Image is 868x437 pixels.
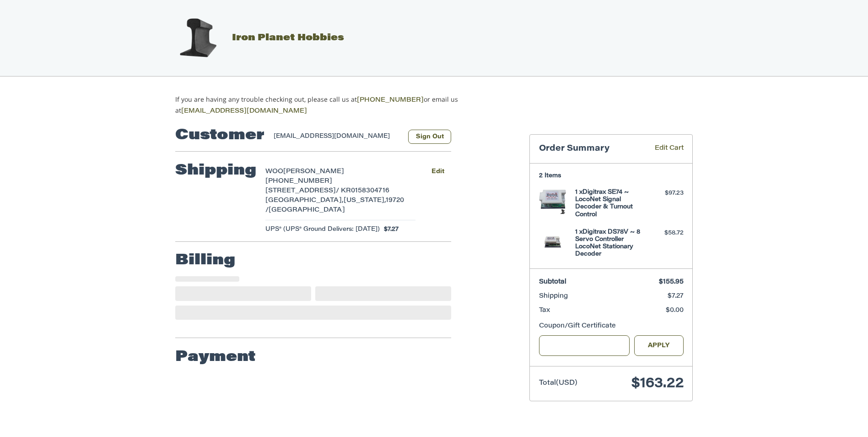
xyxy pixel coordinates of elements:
h3: 2 Items [539,172,684,180]
h4: 1 x Digitrax SE74 ~ LocoNet Signal Decoder & Turnout Control [575,189,645,218]
span: Total (USD) [539,380,577,387]
a: [PHONE_NUMBER] [357,97,424,104]
span: UPS® (UPS® Ground Delivers: [DATE]) [265,225,380,234]
span: WOO [265,169,283,175]
a: Edit Cart [642,144,684,154]
span: [GEOGRAPHIC_DATA], [265,197,344,204]
div: $97.23 [647,189,684,198]
h2: Shipping [175,162,256,180]
h2: Payment [175,348,256,366]
div: Coupon/Gift Certificate [539,322,684,331]
span: Subtotal [539,279,566,285]
span: [US_STATE], [344,197,386,204]
span: [PHONE_NUMBER] [265,178,332,185]
button: Edit [424,165,451,178]
span: / KR0158304716 [336,188,389,194]
p: If you are having any trouble checking out, please call us at or email us at [175,94,487,116]
span: Shipping [539,293,568,300]
input: Gift Certificate or Coupon Code [539,335,630,356]
a: Iron Planet Hobbies [166,33,344,43]
div: $58.72 [647,229,684,238]
span: [PERSON_NAME] [283,169,344,175]
a: [EMAIL_ADDRESS][DOMAIN_NAME] [181,108,307,115]
span: $7.27 [380,225,399,234]
span: Tax [539,307,550,314]
button: Sign Out [408,130,451,144]
h3: Order Summary [539,144,642,154]
span: [STREET_ADDRESS] [265,188,336,194]
span: [GEOGRAPHIC_DATA] [269,207,345,213]
h2: Customer [175,126,264,145]
img: Iron Planet Hobbies [175,15,221,61]
span: $163.22 [631,377,684,391]
span: $155.95 [659,279,684,285]
h2: Billing [175,251,235,270]
span: Iron Planet Hobbies [232,33,344,43]
h4: 1 x Digitrax DS78V ~ 8 Servo Controller LocoNet Stationary Decoder [575,229,645,258]
span: $0.00 [666,307,684,314]
div: [EMAIL_ADDRESS][DOMAIN_NAME] [274,132,399,144]
span: $7.27 [668,293,684,300]
button: Apply [634,335,684,356]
